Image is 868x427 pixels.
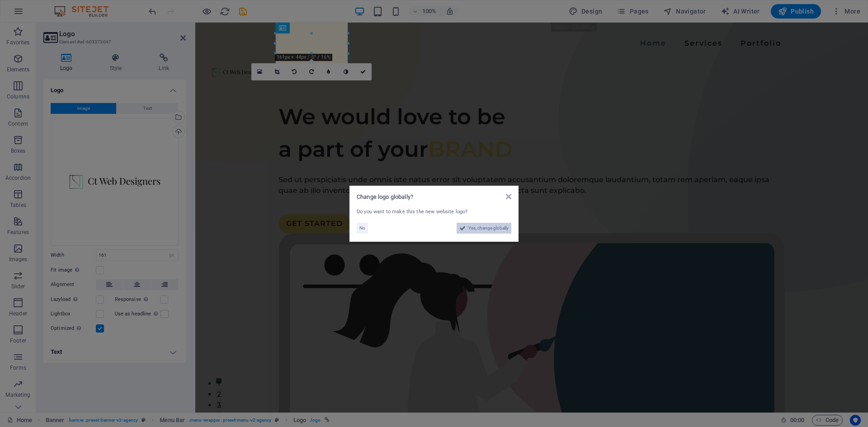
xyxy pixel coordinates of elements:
span: No [359,223,365,234]
span: Change logo globally? [357,193,413,200]
button: No [357,223,368,234]
div: Do you want to make this the new website logo? [357,208,511,216]
button: Yes, change globally [457,223,511,234]
span: Yes, change globally [468,223,509,234]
